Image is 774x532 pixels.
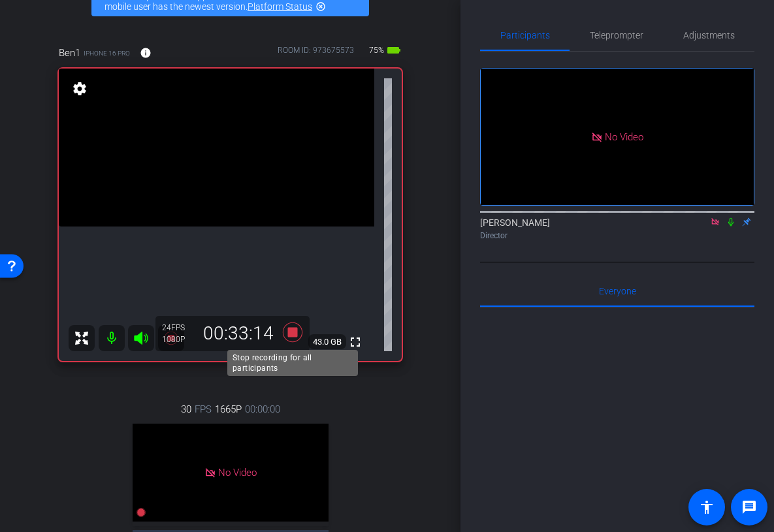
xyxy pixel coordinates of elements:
[278,44,354,63] div: ROOM ID: 973675573
[195,322,282,345] div: 00:33:14
[480,216,754,242] div: [PERSON_NAME]
[181,402,191,416] span: 30
[699,499,715,515] mat-icon: accessibility
[162,334,195,345] div: 1080P
[218,467,257,478] span: No Video
[480,230,754,242] div: Director
[605,131,643,142] span: No Video
[315,1,326,12] mat-icon: highlight_off
[599,287,636,296] span: Everyone
[195,402,212,416] span: FPS
[683,31,735,40] span: Adjustments
[215,402,242,416] span: 1665P
[308,334,346,350] span: 43.0 GB
[367,40,386,61] span: 75%
[245,402,280,416] span: 00:00:00
[140,47,152,59] mat-icon: info
[741,499,757,515] mat-icon: message
[248,1,312,12] a: Platform Status
[162,322,195,333] div: 24
[590,31,643,40] span: Teleprompter
[59,46,80,60] span: Ben1
[171,323,185,332] span: FPS
[227,350,358,376] div: Stop recording for all participants
[386,42,402,58] mat-icon: battery_std
[71,81,89,97] mat-icon: settings
[347,334,363,350] mat-icon: fullscreen
[500,31,550,40] span: Participants
[84,48,130,58] span: iPhone 16 Pro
